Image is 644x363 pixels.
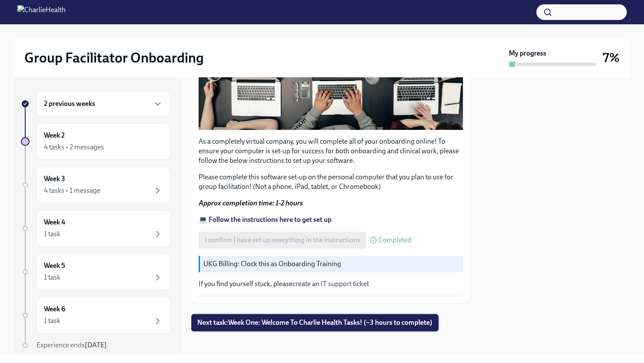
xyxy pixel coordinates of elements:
[24,49,204,66] h2: Group Facilitator Onboarding
[44,218,65,227] h6: Week 4
[44,273,60,282] div: 1 task
[199,199,303,207] strong: Approx completion time: 1-2 hours
[199,172,463,191] p: Please complete this software set-up on the personal computer that you plan to use for group faci...
[199,215,332,224] a: 💻 Follow the instructions here to get set up
[44,261,65,271] h6: Week 5
[37,341,107,349] span: Experience ends
[37,91,170,116] div: 2 previous weeks
[197,318,432,327] span: Next task : Week One: Welcome To Charlie Health Tasks! (~3 hours to complete)
[21,123,170,160] a: Week 24 tasks • 2 messages
[85,341,107,349] strong: [DATE]
[44,304,65,314] h6: Week 6
[44,186,100,195] div: 4 tasks • 1 message
[203,259,459,269] p: UKG Billing: Clock this as Onboarding Training
[199,137,463,165] p: As a completely virtual company, you will complete all of your onboarding online! To ensure your ...
[44,142,104,152] div: 4 tasks • 2 messages
[21,297,170,333] a: Week 61 task
[191,314,438,331] button: Next task:Week One: Welcome To Charlie Health Tasks! (~3 hours to complete)
[44,131,65,140] h6: Week 2
[44,229,60,239] div: 1 task
[44,99,95,109] h6: 2 previous weeks
[44,174,65,184] h6: Week 3
[21,167,170,203] a: Week 34 tasks • 1 message
[44,316,60,326] div: 1 task
[21,210,170,247] a: Week 41 task
[378,237,412,244] span: Completed
[509,49,546,58] strong: My progress
[17,5,66,19] img: CharlieHealth
[21,254,170,290] a: Week 51 task
[199,279,463,289] p: If you find yourself stuck, please
[292,280,369,288] a: create an IT support ticket
[603,50,620,66] h3: 7%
